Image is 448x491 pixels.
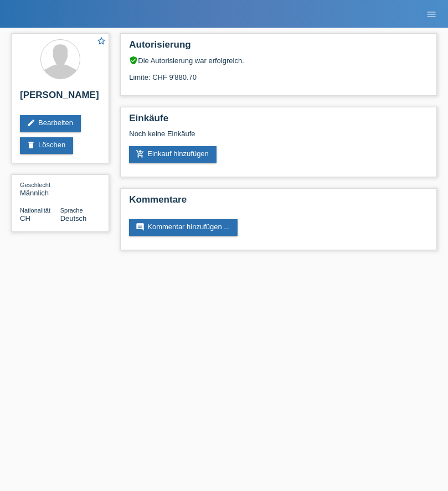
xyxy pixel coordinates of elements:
[129,65,428,81] div: Limite: CHF 9'880.70
[96,36,106,46] i: star_border
[420,11,442,17] a: menu
[20,182,50,188] span: Geschlecht
[136,223,145,231] i: comment
[20,180,60,197] div: Männlich
[129,56,138,65] i: verified_user
[20,137,73,154] a: deleteLöschen
[129,39,428,56] h2: Autorisierung
[129,219,238,236] a: commentKommentar hinzufügen ...
[20,207,50,214] span: Nationalität
[60,214,87,223] span: Deutsch
[129,56,428,65] div: Die Autorisierung war erfolgreich.
[129,146,217,163] a: add_shopping_cartEinkauf hinzufügen
[20,90,100,106] h2: [PERSON_NAME]
[20,214,30,223] span: Schweiz
[96,36,106,48] a: star_border
[27,141,35,149] i: delete
[136,149,145,158] i: add_shopping_cart
[129,194,428,211] h2: Kommentare
[129,113,428,130] h2: Einkäufe
[129,130,428,146] div: Noch keine Einkäufe
[426,9,437,20] i: menu
[20,115,81,132] a: editBearbeiten
[60,207,83,214] span: Sprache
[27,118,35,127] i: edit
